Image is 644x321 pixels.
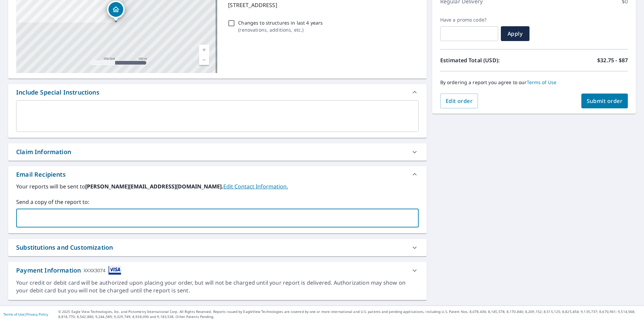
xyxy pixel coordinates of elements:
[199,45,209,55] a: Current Level 17, Zoom In
[85,183,223,190] b: [PERSON_NAME][EMAIL_ADDRESS][DOMAIN_NAME].
[440,56,534,64] p: Estimated Total (USD):
[16,182,419,190] label: Your reports will be sent to
[108,266,121,275] img: cardImage
[440,79,628,85] p: By ordering a report you agree to our
[501,26,529,41] button: Apply
[16,170,66,179] div: Email Recipients
[223,183,288,190] a: EditContactInfo
[581,94,628,108] button: Submit order
[26,312,48,317] a: Privacy Policy
[16,147,71,156] div: Claim Information
[8,84,427,100] div: Include Special Instructions
[3,312,24,317] a: Terms of Use
[506,30,524,37] span: Apply
[440,17,498,23] label: Have a promo code?
[16,198,419,206] label: Send a copy of the report to:
[238,26,323,33] p: ( renovations, additions, etc. )
[16,266,121,275] div: Payment Information
[587,97,623,105] span: Submit order
[16,279,419,294] div: Your credit or debit card will be authorized upon placing your order, but will not be charged unt...
[84,266,105,275] div: XXXX3074
[8,166,427,182] div: Email Recipients
[440,94,478,108] button: Edit order
[199,55,209,65] a: Current Level 17, Zoom Out
[238,19,323,26] p: Changes to structures in last 4 years
[527,79,557,85] a: Terms of Use
[8,262,427,279] div: Payment InformationXXXX3074cardImage
[446,97,473,105] span: Edit order
[8,239,427,256] div: Substitutions and Customization
[597,56,628,64] p: $32.75 - $87
[107,1,125,22] div: Dropped pin, building 1, Residential property, 27566 Imperial River Rd Bonita Springs, FL 34134
[228,1,416,9] p: [STREET_ADDRESS]
[3,312,48,316] p: |
[58,309,641,319] p: © 2025 Eagle View Technologies, Inc. and Pictometry International Corp. All Rights Reserved. Repo...
[8,143,427,160] div: Claim Information
[16,88,99,97] div: Include Special Instructions
[16,243,113,252] div: Substitutions and Customization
